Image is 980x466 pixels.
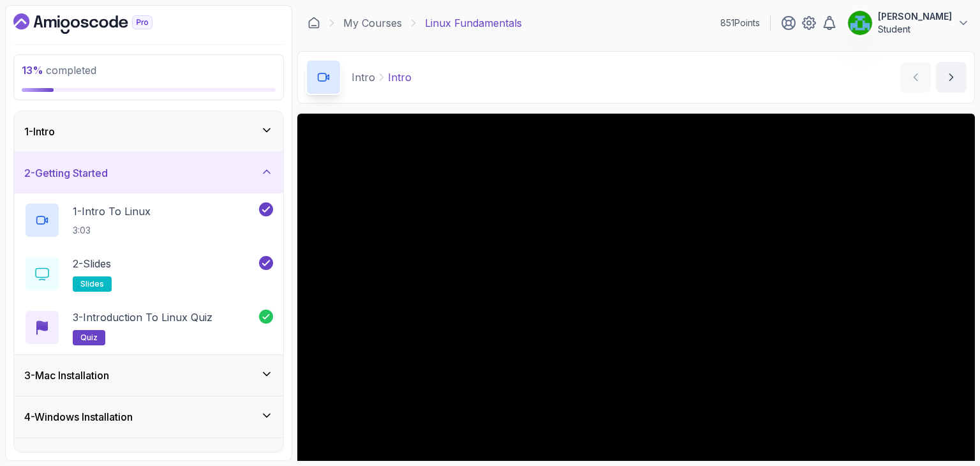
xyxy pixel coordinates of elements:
p: Student [878,23,952,36]
button: 2-Getting Started [14,153,283,193]
button: 1-Intro [14,111,283,152]
img: user profile image [848,11,872,35]
p: 2 - Slides [73,256,111,271]
p: 1 - Intro To Linux [73,204,151,219]
span: 13 % [22,64,43,77]
h3: 5 - Virtual Machines [24,451,114,466]
button: 3-Mac Installation [14,355,283,396]
h3: 3 - Mac Installation [24,368,109,383]
p: Intro [388,70,412,85]
span: slides [80,279,104,289]
h3: 2 - Getting Started [24,165,108,181]
p: 851 Points [720,17,760,29]
p: [PERSON_NAME] [878,10,952,23]
a: Dashboard [13,13,182,34]
span: quiz [80,333,98,343]
h3: 4 - Windows Installation [24,409,133,425]
p: Intro [352,70,375,85]
a: Dashboard [308,17,320,29]
button: 1-Intro To Linux3:03 [24,202,273,238]
h3: 1 - Intro [24,124,55,139]
button: 2-Slidesslides [24,256,273,292]
a: My Courses [343,15,402,31]
button: 4-Windows Installation [14,396,283,437]
button: 3-Introduction to Linux Quizquiz [24,310,273,345]
span: completed [22,64,96,77]
button: user profile image[PERSON_NAME]Student [847,10,970,36]
button: next content [936,62,967,93]
p: 3 - Introduction to Linux Quiz [73,310,212,325]
p: Linux Fundamentals [425,15,522,31]
p: 3:03 [73,224,151,237]
button: previous content [900,62,931,93]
